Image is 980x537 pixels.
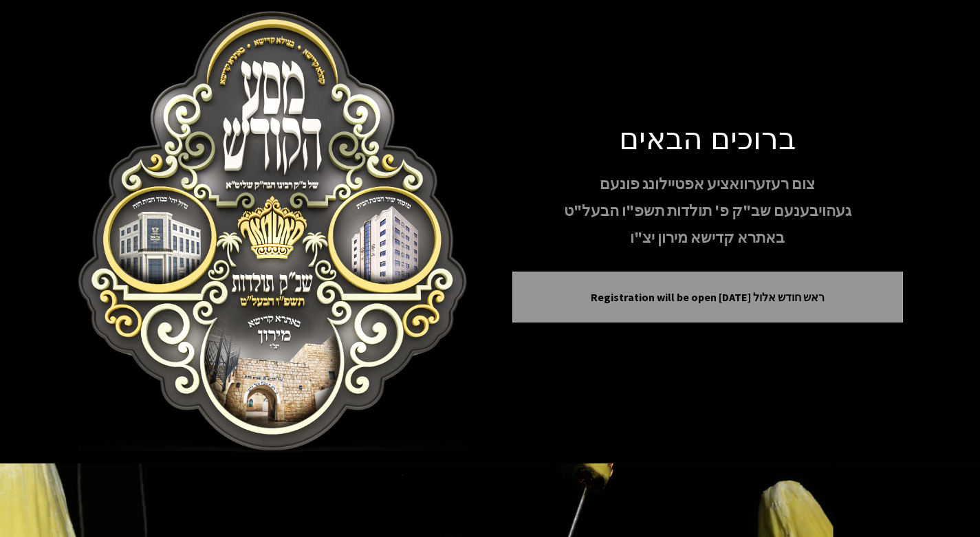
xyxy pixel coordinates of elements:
[512,172,903,196] p: צום רעזערוואציע אפטיילונג פונעם
[512,226,903,250] p: באתרא קדישא מירון יצ"ו
[512,199,903,223] p: געהויבענעם שב"ק פ' תולדות תשפ"ו הבעל"ט
[78,11,468,452] img: Meron Toldos Logo
[530,289,886,305] p: Registration will be open [DATE] ראש חודש אלול
[512,119,903,155] h1: ברוכים הבאים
